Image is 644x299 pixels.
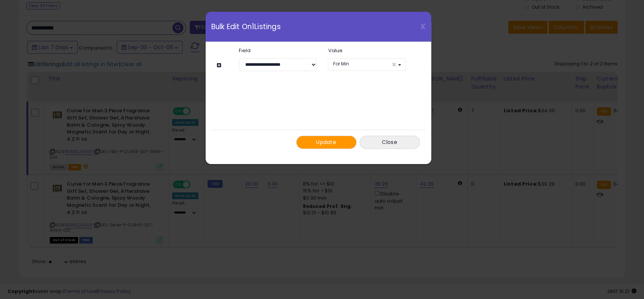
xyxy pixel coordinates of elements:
[233,48,322,53] label: Field
[316,138,336,146] span: Update
[322,48,411,53] label: Value
[360,136,420,149] button: Close
[420,21,426,32] span: X
[333,60,349,67] span: For Min
[392,60,397,68] span: ×
[211,23,281,30] span: Bulk Edit On 1 Listings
